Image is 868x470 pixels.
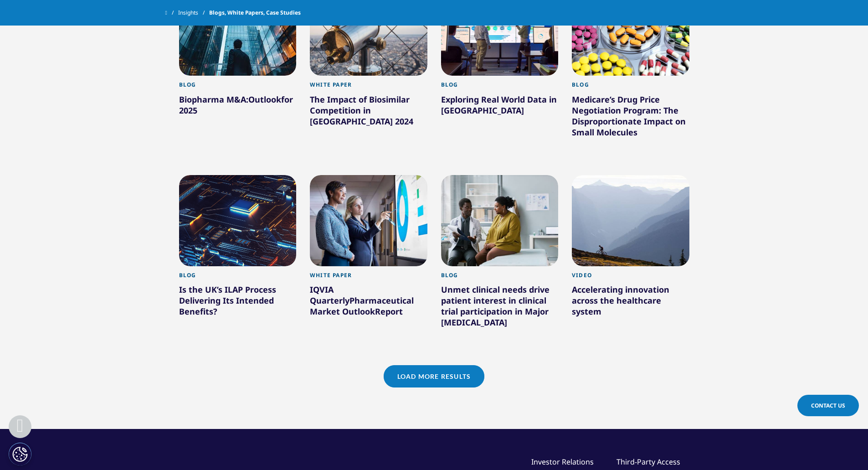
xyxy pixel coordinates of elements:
[572,272,689,284] div: Video
[310,81,427,93] div: White Paper
[531,457,594,467] a: Investor Relations
[441,81,559,93] div: Blog
[179,266,297,341] a: Blog Is the UK’s ILAP Process Delivering Its Intended Benefits?
[179,76,297,139] a: Blog Biopharma M&A:Outlookfor 2025
[310,266,427,341] a: White Paper IQVIA QuarterlyPharmaceutical Market OutlookReport
[179,94,297,119] div: Biopharma M&A: for 2025
[441,272,559,284] div: Blog
[572,76,689,161] a: Blog Medicare’s Drug Price Negotiation Program: The Disproportionate Impact on Small Molecules
[310,76,427,150] a: White Paper The Impact of Biosimilar Competition in [GEOGRAPHIC_DATA] 2024
[310,306,340,317] span: Market
[179,81,297,93] div: Blog
[178,5,209,21] a: Insights
[179,284,297,320] div: Is the UK’s ILAP Process Delivering Its Intended Benefits?
[441,284,559,331] div: Unmet clinical needs drive patient interest in clinical trial participation in Major [MEDICAL_DATA]
[441,94,559,119] div: Exploring Real World Data in [GEOGRAPHIC_DATA]
[572,94,689,141] div: Medicare’s Drug Price Negotiation Program: The Disproportionate Impact on Small Molecules
[572,81,689,93] div: Blog
[441,76,559,139] a: Blog Exploring Real World Data in [GEOGRAPHIC_DATA]
[572,266,689,341] a: Video Accelerating innovation across the healthcare system
[209,5,301,21] span: Blogs, White Papers, Case Studies
[9,443,31,465] button: Cookies Settings
[310,284,427,320] div: IQVIA Quarterly Report
[349,295,414,306] span: Pharmaceutical
[811,402,845,409] span: Contact Us
[310,94,427,130] div: The Impact of Biosimilar Competition in [GEOGRAPHIC_DATA] 2024
[310,272,427,284] div: White Paper
[797,395,859,416] a: Contact Us
[441,266,559,351] a: Blog Unmet clinical needs drive patient interest in clinical trial participation in Major [MEDICA...
[384,365,484,387] a: Load More Results
[248,94,281,105] span: Outlook
[342,306,375,317] span: Outlook
[179,272,297,284] div: Blog
[616,457,680,467] a: Third-Party Access
[572,284,689,320] div: Accelerating innovation across the healthcare system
